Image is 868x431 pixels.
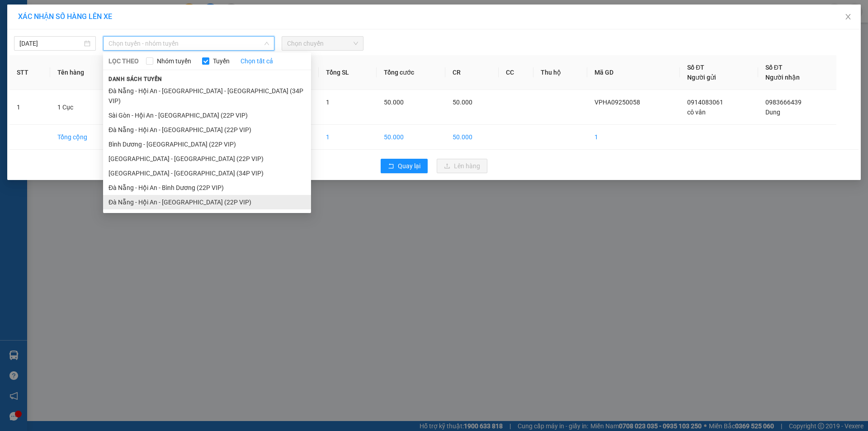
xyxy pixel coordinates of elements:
[103,166,311,180] li: [GEOGRAPHIC_DATA] - [GEOGRAPHIC_DATA] (34P VIP)
[9,90,50,125] td: 1
[587,125,680,150] td: 1
[835,5,861,30] button: Close
[398,161,420,171] span: Quay lại
[50,125,118,150] td: Tổng cộng
[453,99,472,106] span: 50.000
[445,125,498,150] td: 50.000
[319,125,377,150] td: 1
[377,125,446,150] td: 50.000
[108,56,139,66] span: LỌC THEO
[326,99,330,106] span: 1
[153,56,195,66] span: Nhóm tuyến
[264,41,269,46] span: down
[103,152,311,166] li: [GEOGRAPHIC_DATA] - [GEOGRAPHIC_DATA] (22P VIP)
[499,55,533,90] th: CC
[287,37,358,50] span: Chọn chuyến
[103,180,311,195] li: Đà Nẵng - Hội An - Bình Dương (22P VIP)
[687,109,706,116] span: cô vân
[50,90,118,125] td: 1 Cục
[445,55,498,90] th: CR
[62,38,120,48] li: VP VP Hội An
[587,55,680,90] th: Mã GD
[9,55,50,90] th: STT
[62,50,69,57] span: environment
[594,99,640,106] span: VPHA09250058
[209,56,233,66] span: Tuyến
[687,74,716,81] span: Người gửi
[5,5,131,22] li: [PERSON_NAME]
[687,64,704,71] span: Số ĐT
[765,99,802,106] span: 0983666439
[103,75,168,83] span: Danh sách tuyến
[765,109,780,116] span: Dung
[103,195,311,209] li: Đà Nẵng - Hội An - [GEOGRAPHIC_DATA] (22P VIP)
[103,123,311,137] li: Đà Nẵng - Hội An - [GEOGRAPHIC_DATA] (22P VIP)
[241,56,273,66] a: Chọn tất cả
[384,99,404,106] span: 50.000
[5,38,62,68] li: VP [GEOGRAPHIC_DATA]
[108,37,269,50] span: Chọn tuyến - nhóm tuyến
[319,55,377,90] th: Tổng SL
[765,64,783,71] span: Số ĐT
[377,55,446,90] th: Tổng cước
[687,99,723,106] span: 0914083061
[844,13,852,20] span: close
[103,108,311,123] li: Sài Gòn - Hội An - [GEOGRAPHIC_DATA] (22P VIP)
[19,38,82,48] input: 15/09/2025
[765,74,800,81] span: Người nhận
[437,159,487,173] button: uploadLên hàng
[50,55,118,90] th: Tên hàng
[533,55,587,90] th: Thu hộ
[381,159,428,173] button: rollbackQuay lại
[18,12,112,21] span: XÁC NHẬN SỐ HÀNG LÊN XE
[388,163,394,170] span: rollback
[103,84,311,108] li: Đà Nẵng - Hội An - [GEOGRAPHIC_DATA] - [GEOGRAPHIC_DATA] (34P VIP)
[103,137,311,152] li: Bình Dương - [GEOGRAPHIC_DATA] (22P VIP)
